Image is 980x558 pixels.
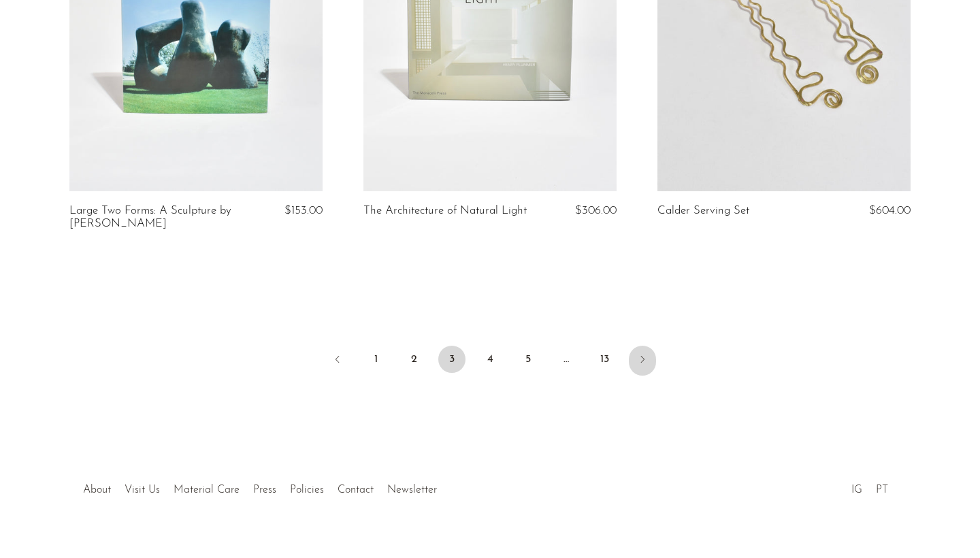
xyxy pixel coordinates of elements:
span: $306.00 [575,205,617,216]
a: 13 [591,346,618,373]
a: 5 [514,346,542,373]
ul: Quick links [76,474,444,499]
a: 2 [400,346,427,373]
span: 3 [438,346,465,373]
a: 4 [476,346,504,373]
a: IG [851,485,862,495]
a: PT [876,485,888,495]
a: Material Care [174,485,240,495]
a: Next [629,346,656,376]
a: Contact [338,485,374,495]
span: $604.00 [869,205,911,216]
ul: Social Medias [845,474,895,499]
a: Large Two Forms: A Sculpture by [PERSON_NAME] [69,205,238,230]
a: The Architecture of Natural Light [363,205,527,217]
a: About [83,485,111,495]
a: Policies [290,485,324,495]
span: … [553,346,580,373]
a: Press [253,485,276,495]
a: 1 [362,346,389,373]
span: $153.00 [284,205,323,216]
a: Visit Us [125,485,160,495]
a: Calder Serving Set [657,205,749,217]
a: Previous [324,346,351,376]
